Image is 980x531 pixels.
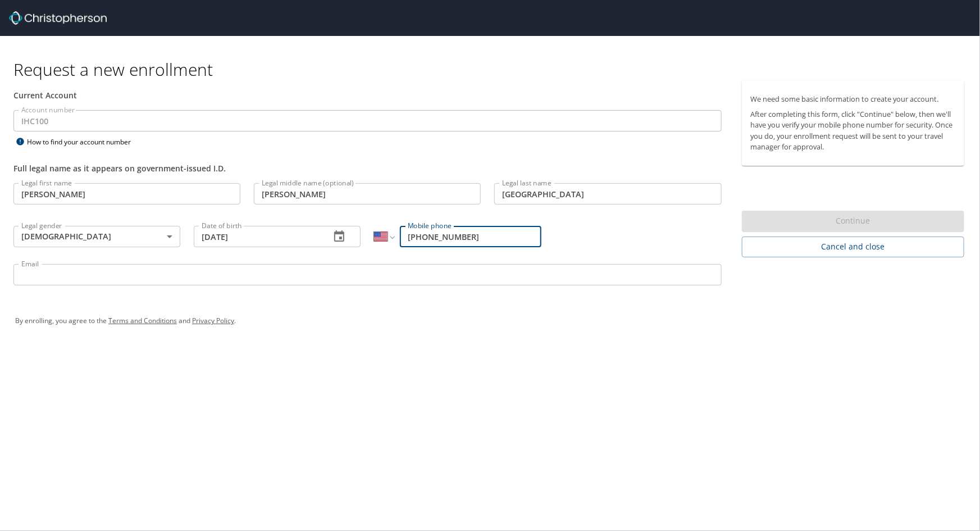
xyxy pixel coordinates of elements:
[13,226,180,247] div: [DEMOGRAPHIC_DATA]
[400,226,541,247] input: Enter phone number
[108,316,177,325] a: Terms and Conditions
[192,316,234,325] a: Privacy Policy
[13,135,154,149] div: How to find your account number
[194,226,321,247] input: MM/DD/YYYY
[751,94,955,105] p: We need some basic information to create your account.
[15,307,965,335] div: By enrolling, you agree to the and .
[13,162,722,174] div: Full legal name as it appears on government-issued I.D.
[742,237,964,257] button: Cancel and close
[751,109,955,152] p: After completing this form, click "Continue" below, then we'll have you verify your mobile phone ...
[13,89,722,101] div: Current Account
[751,240,955,254] span: Cancel and close
[9,11,107,25] img: cbt logo
[13,58,973,80] h1: Request a new enrollment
